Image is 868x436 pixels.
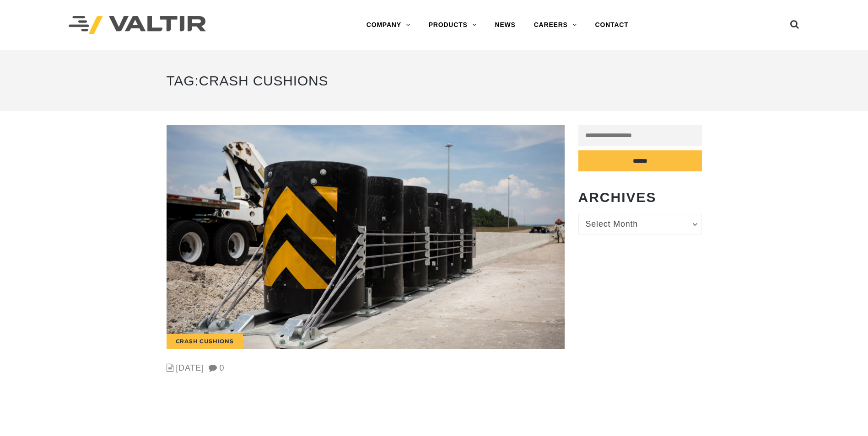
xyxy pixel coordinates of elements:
img: Valtir [69,16,206,35]
a: Select Month [578,214,702,234]
a: COMPANY [357,16,420,34]
a: NEWS [486,16,525,34]
a: CONTACT [586,16,638,34]
span: Select Month [586,218,685,230]
h2: Archives [578,190,702,205]
a: Crash Cushions [176,338,234,345]
a: PRODUCTS [420,16,486,34]
a: [DATE] [176,363,204,372]
span: crash cushions [199,73,328,88]
a: CAREERS [525,16,586,34]
h1: Tag: [167,64,702,97]
span: 0 [209,363,225,372]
